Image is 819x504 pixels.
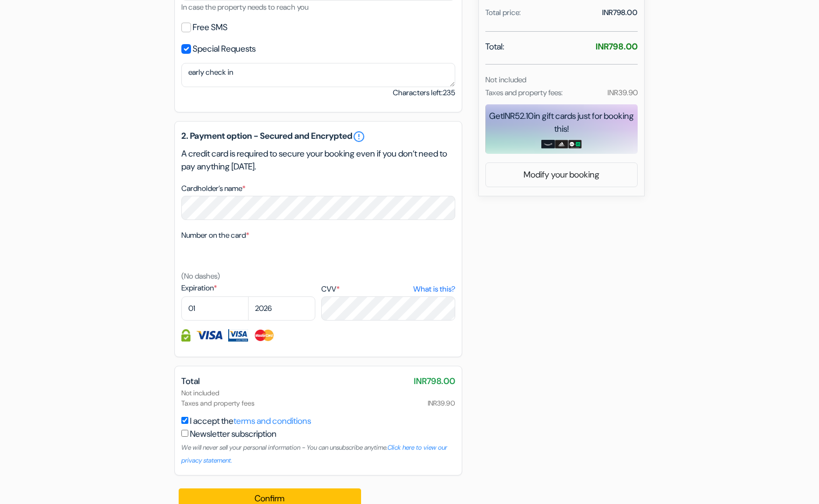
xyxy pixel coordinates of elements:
[596,41,638,52] strong: INR798.00
[181,183,245,194] label: Cardholder’s name
[181,271,220,281] small: (No dashes)
[193,20,228,35] label: Free SMS
[602,7,638,18] div: INR798.00
[568,140,582,148] img: uber-uber-eats-card.png
[181,230,249,241] label: Number on the card
[181,147,455,173] p: A credit card is required to secure your booking even if you don’t need to pay anything [DATE].
[428,398,455,408] span: INR39.90
[555,140,568,148] img: adidas-card.png
[485,40,504,53] span: Total:
[486,165,637,185] a: Modify your booking
[352,130,365,143] a: error_outline
[393,87,455,98] small: Characters left:
[321,283,455,295] label: CVV
[228,329,248,342] img: Visa Electron
[190,415,311,428] label: I accept the
[443,88,455,97] span: 235
[485,88,563,97] small: Taxes and property fees:
[485,110,638,136] div: Get in gift cards just for booking this!
[181,388,455,408] div: Not included Taxes and property fees
[193,41,256,56] label: Special Requests
[503,110,534,122] span: INR52.10
[190,428,277,441] label: Newsletter subscription
[485,7,521,18] div: Total price:
[181,282,315,294] label: Expiration
[608,88,638,97] small: INR39.90
[413,283,455,295] a: What is this?
[181,375,200,387] span: Total
[253,329,276,342] img: Master Card
[181,2,308,12] small: In case the property needs to reach you
[541,140,555,148] img: amazon-card-no-text.png
[196,329,223,342] img: Visa
[414,375,455,388] span: INR798.00
[485,75,526,84] small: Not included
[181,443,447,465] small: We will never sell your personal information - You can unsubscribe anytime.
[234,415,311,427] a: terms and conditions
[181,329,190,342] img: Credit card information fully secured and encrypted
[181,130,455,143] h5: 2. Payment option - Secured and Encrypted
